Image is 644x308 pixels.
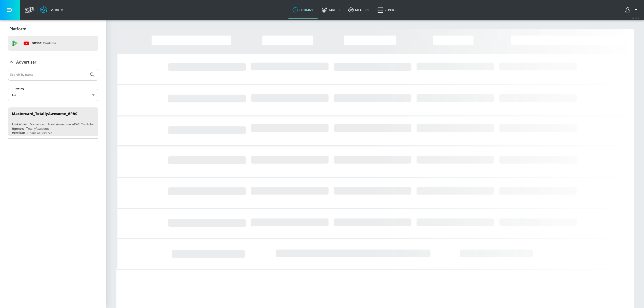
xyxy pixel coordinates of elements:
div: Vertical: [12,131,25,135]
div: Advertiser [8,69,98,138]
p: Advertiser [16,59,36,65]
div: A-Z [8,89,98,101]
div: Atrium [49,8,64,12]
label: Sort By [14,87,25,90]
div: Financial Services [27,131,52,135]
p: DV360: [32,41,56,46]
a: Report [373,1,400,19]
p: Platform [9,26,26,32]
div: Mastercard_TotallyAwesome_APACLinked as:Mastercard_TotallyAwesome_APAC_YouTubeAgency:TotallyAweso... [8,107,98,136]
div: Mastercard_TotallyAwesome_APAC_YouTube [30,122,94,126]
div: Agency: [12,126,24,131]
div: Mastercard_TotallyAwesome_APAC [12,111,77,116]
div: Platform [8,22,98,36]
a: Target [318,1,344,19]
p: Youtube [43,41,56,46]
nav: list of Advertiser [8,105,98,138]
a: Atrium [40,6,64,14]
span: v 4.24.0 [632,17,639,20]
div: DV360: Youtube [8,36,98,51]
a: measure [344,1,373,19]
div: TotallyAwesome [26,126,50,131]
div: Linked as: [12,122,27,126]
div: Advertiser [8,55,98,69]
a: optimize [288,1,318,19]
input: Search by name [10,71,87,78]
